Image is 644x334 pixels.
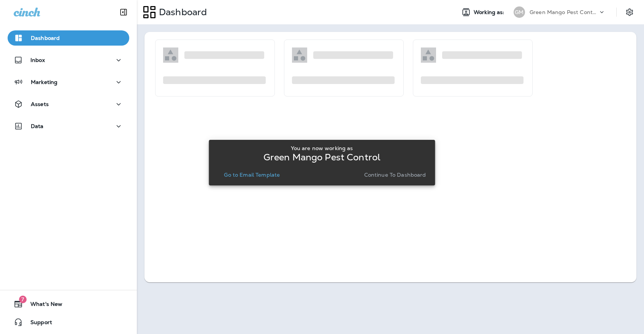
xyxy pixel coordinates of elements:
[514,6,525,18] div: GM
[530,9,598,15] p: Green Mango Pest Control
[31,123,44,129] p: Data
[221,169,283,180] button: Go to Email Template
[31,79,57,85] p: Marketing
[623,5,636,19] button: Settings
[113,5,134,20] button: Collapse Sidebar
[8,52,129,68] button: Inbox
[30,57,45,63] p: Inbox
[8,119,129,134] button: Data
[31,35,60,41] p: Dashboard
[8,97,129,112] button: Assets
[19,296,27,303] span: 7
[474,9,506,16] span: Working as:
[23,319,52,328] span: Support
[8,74,129,90] button: Marketing
[156,6,207,18] p: Dashboard
[8,30,129,46] button: Dashboard
[361,169,429,180] button: Continue to Dashboard
[364,172,426,178] p: Continue to Dashboard
[31,101,49,107] p: Assets
[291,145,353,151] p: You are now working as
[23,301,62,310] span: What's New
[224,172,280,178] p: Go to Email Template
[263,154,381,160] p: Green Mango Pest Control
[8,315,129,330] button: Support
[8,296,129,312] button: 7What's New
